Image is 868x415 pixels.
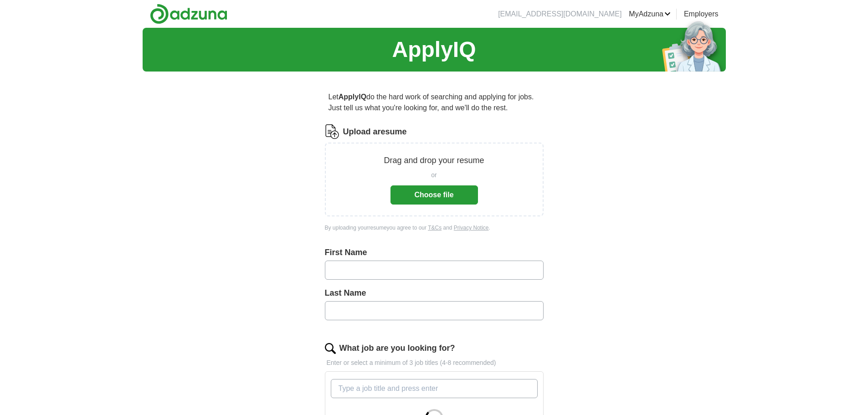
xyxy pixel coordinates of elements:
[384,154,484,167] p: Drag and drop your resume
[684,9,719,20] a: Employers
[325,343,336,354] img: search.png
[325,88,544,117] p: Let do the hard work of searching and applying for jobs. Just tell us what you're looking for, an...
[325,246,544,259] label: First Name
[325,224,544,232] div: By uploading your resume you agree to our and .
[498,9,621,20] li: [EMAIL_ADDRESS][DOMAIN_NAME]
[431,170,437,180] span: or
[428,225,442,231] a: T&Cs
[392,33,476,66] h1: ApplyIQ
[390,185,478,205] button: Choose file
[325,124,339,139] img: CV Icon
[331,379,538,398] input: Type a job title and press enter
[454,225,489,231] a: Privacy Notice
[339,342,455,354] label: What job are you looking for?
[343,126,407,138] label: Upload a resume
[325,358,544,368] p: Enter or select a minimum of 3 job titles (4-8 recommended)
[150,4,227,24] img: Adzuna logo
[629,9,671,20] a: MyAdzuna
[325,287,544,299] label: Last Name
[339,93,366,101] strong: ApplyIQ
